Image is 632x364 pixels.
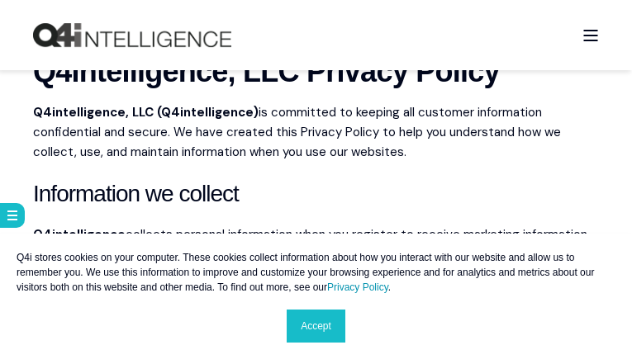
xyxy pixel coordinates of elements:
[33,23,231,48] a: Back to Home
[33,102,599,163] p: is committed to keeping all customer information confidential and secure. We have created this Pr...
[33,23,231,48] img: Q4intelligence, LLC logo
[33,226,126,243] strong: Q4intelligence
[327,281,388,293] a: Privacy Policy
[17,250,615,295] p: Q4i stores cookies on your computer. These cookies collect information about how you interact wit...
[287,310,345,343] a: Accept
[574,21,607,50] a: Open Burger Menu
[33,104,259,121] strong: Q4intelligence, LLC (Q4intelligence)
[33,225,599,325] p: collects personal information when you register to receive marketing information and services fro...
